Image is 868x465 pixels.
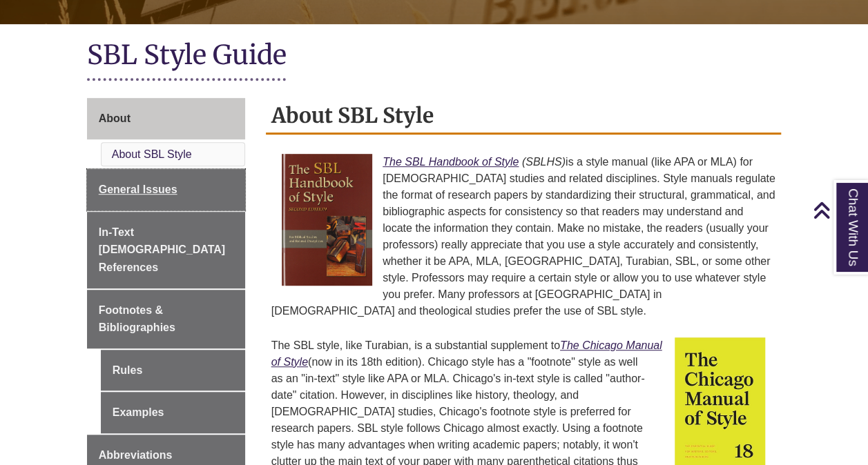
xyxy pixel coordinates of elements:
h2: About SBL Style [266,98,782,135]
a: Back to Top [813,201,865,219]
a: About [87,98,245,139]
em: (SBLHS) [522,156,566,168]
a: Rules [101,350,245,391]
span: Abbreviations [99,449,173,461]
span: General Issues [99,184,177,195]
h1: SBL Style Guide [87,38,782,75]
a: Footnotes & Bibliographies [87,290,245,348]
a: General Issues [87,169,245,210]
a: In-Text [DEMOGRAPHIC_DATA] References [87,212,245,288]
p: is a style manual (like APA or MLA) for [DEMOGRAPHIC_DATA] studies and related disciplines. Style... [271,148,776,325]
a: About SBL Style [112,148,192,160]
a: The Chicago Manual of Style [271,339,662,368]
span: In-Text [DEMOGRAPHIC_DATA] References [99,226,225,273]
span: Footnotes & Bibliographies [99,304,175,334]
span: About [99,112,131,124]
a: Examples [101,392,245,433]
a: The SBL Handbook of Style [383,156,519,168]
